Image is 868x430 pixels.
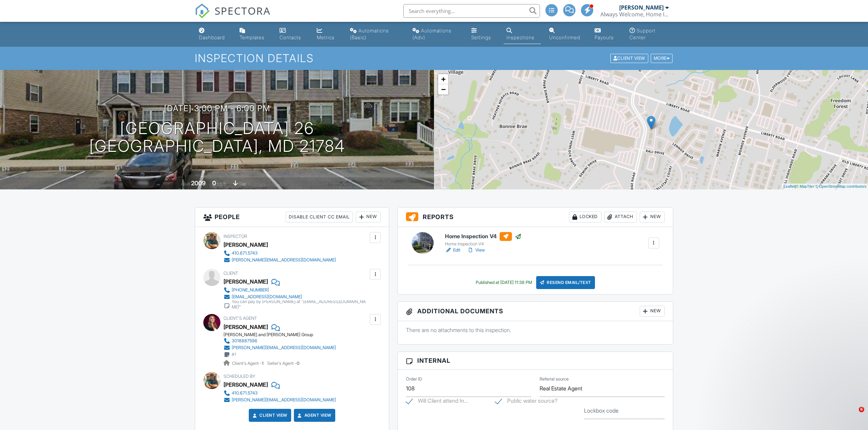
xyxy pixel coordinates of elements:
[223,276,268,287] div: [PERSON_NAME]
[347,25,404,44] a: Automations (Basic)
[232,361,265,366] span: Client's Agent -
[495,398,557,406] label: Public water source?
[438,74,448,84] a: Zoom in
[195,52,673,64] h1: Inspection Details
[784,184,795,188] a: Leaflet
[239,181,246,186] span: slab
[191,180,206,187] div: 2009
[471,34,491,40] div: Settings
[445,232,521,247] a: Home Inspection V4 Home Inspection V4
[406,326,665,334] p: There are no attachments to this inspection.
[540,376,569,382] label: Referral source
[223,332,341,338] div: [PERSON_NAME] and [PERSON_NAME] Group
[398,302,673,321] h3: Additional Documents
[467,247,485,254] a: View
[796,184,814,188] a: © MapTiler
[237,25,271,44] a: Templates
[569,212,601,223] div: Locked
[350,28,389,40] div: Automations (Basic)
[223,257,336,263] a: [PERSON_NAME][EMAIL_ADDRESS][DOMAIN_NAME]
[251,412,287,419] a: Client View
[223,344,336,351] a: [PERSON_NAME][EMAIL_ADDRESS][DOMAIN_NAME]
[223,338,336,344] a: 3018887596
[232,397,336,403] div: [PERSON_NAME][EMAIL_ADDRESS][DOMAIN_NAME]
[232,299,368,310] div: You can pay by [PERSON_NAME] at "[EMAIL_ADDRESS][DOMAIN_NAME]"
[604,212,637,223] div: Attach
[506,34,534,40] div: Inspections
[546,25,586,44] a: Unconfirmed
[549,34,580,40] div: Unconfirmed
[412,28,451,40] div: Automations (Adv)
[600,11,669,18] div: Always Welcome, Home Inspections, LLC
[267,361,299,366] span: Seller's Agent -
[232,257,336,263] div: [PERSON_NAME][EMAIL_ADDRESS][DOMAIN_NAME]
[445,232,521,241] h6: Home Inspection V4
[195,9,271,24] a: SPECTORA
[223,390,336,397] a: 410.671.5743
[445,241,521,247] div: Home Inspection V4
[232,294,302,300] div: [EMAIL_ADDRESS][DOMAIN_NAME]
[232,250,258,256] div: 410.671.5743
[232,390,258,396] div: 410.671.5743
[629,28,655,40] div: Support Center
[610,55,650,60] a: Client View
[314,25,342,44] a: Metrics
[504,25,541,44] a: Inspections
[212,180,216,187] div: 0
[223,322,268,332] a: [PERSON_NAME]
[536,276,595,289] div: Resend Email/Text
[584,407,619,414] label: Lockbox code
[406,376,422,382] label: Order ID
[232,287,269,293] div: [PHONE_NUMBER]
[223,240,268,250] div: [PERSON_NAME]
[406,398,468,406] label: Will Client attend Inspection
[584,402,665,419] input: Lockbox code
[223,379,268,390] div: [PERSON_NAME]
[196,25,231,44] a: Dashboard
[223,374,255,379] span: Scheduled By
[223,287,368,293] a: [PHONE_NUMBER]
[619,4,664,11] div: [PERSON_NAME]
[240,34,265,40] div: Templates
[595,34,614,40] div: Payouts
[403,4,540,18] input: Search everything...
[223,250,336,257] a: 410.671.5743
[469,25,498,44] a: Settings
[223,397,336,403] a: [PERSON_NAME][EMAIL_ADDRESS][DOMAIN_NAME]
[398,207,673,227] h3: Reports
[296,412,331,419] a: Agent View
[195,207,389,227] h3: People
[859,407,864,412] span: 6
[89,119,345,156] h1: [GEOGRAPHIC_DATA] 26 [GEOGRAPHIC_DATA], MD 21784
[410,25,463,44] a: Automations (Advanced)
[438,84,448,95] a: Zoom out
[195,3,210,18] img: The Best Home Inspection Software - Spectora
[223,293,368,300] a: [EMAIL_ADDRESS][DOMAIN_NAME]
[356,212,381,223] div: New
[277,25,309,44] a: Contacts
[223,316,257,321] span: Client's Agent
[651,54,673,63] div: More
[280,34,301,40] div: Contacts
[445,247,460,254] a: Edit
[232,345,336,350] div: [PERSON_NAME][EMAIL_ADDRESS][DOMAIN_NAME]
[223,234,247,239] span: Inspector
[398,352,673,370] h3: Internal
[286,212,353,223] div: Disable Client CC Email
[217,181,227,186] span: sq. ft.
[232,338,257,344] div: 3018887596
[199,34,225,40] div: Dashboard
[815,184,866,188] a: © OpenStreetMap contributors
[215,3,271,18] span: SPECTORA
[845,407,861,423] iframe: Intercom live chat
[297,361,299,366] strong: 0
[164,104,270,113] h3: [DATE] 3:00 pm - 6:00 pm
[262,361,263,366] strong: 1
[182,181,190,186] span: Built
[627,25,672,44] a: Support Center
[592,25,622,44] a: Payouts
[476,280,532,285] div: Published at [DATE] 11:38 PM
[640,306,665,317] div: New
[782,184,868,189] div: |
